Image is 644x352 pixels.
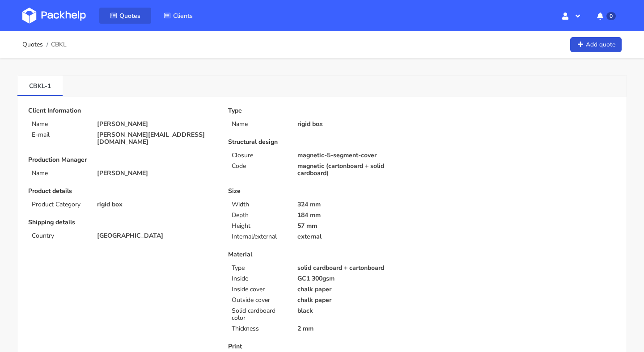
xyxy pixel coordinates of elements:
a: Clients [153,8,203,24]
p: GC1 300gsm [297,275,416,282]
p: [PERSON_NAME][EMAIL_ADDRESS][DOMAIN_NAME] [97,131,216,146]
p: Type [232,264,286,272]
p: 2 mm [297,325,416,332]
span: CBKL [51,41,67,48]
p: Height [232,222,286,230]
a: Add quote [570,37,622,53]
p: magnetic-5-segment-cover [297,152,416,159]
p: chalk paper [297,297,416,304]
a: CBKL-1 [17,75,63,95]
p: magnetic (cartonboard + solid cardboard) [297,163,416,177]
p: rigid box [97,201,216,208]
p: Thickness [232,325,286,332]
p: Client Information [28,107,216,114]
p: Closure [232,152,286,159]
p: Solid cardboard color [232,307,286,322]
p: chalk paper [297,286,416,293]
p: 57 mm [297,222,416,230]
img: Dashboard [22,8,86,24]
p: solid cardboard + cartonboard [297,264,416,272]
p: [GEOGRAPHIC_DATA] [97,232,216,239]
p: Name [32,170,86,177]
button: 0 [590,8,622,24]
p: Product details [28,188,216,195]
p: black [297,307,416,314]
p: rigid box [297,121,416,128]
p: Inside cover [232,286,286,293]
p: Inside [232,275,286,282]
span: Quotes [119,12,140,20]
p: Production Manager [28,156,216,163]
p: Structural design [228,138,415,146]
p: Type [228,107,415,114]
p: Width [232,201,286,208]
p: Name [32,121,86,128]
p: Outside cover [232,297,286,304]
p: 324 mm [297,201,416,208]
p: Name [232,121,286,128]
p: Depth [232,212,286,219]
p: [PERSON_NAME] [97,170,216,177]
p: 184 mm [297,212,416,219]
p: Material [228,251,415,258]
p: Internal/external [232,233,286,240]
span: Clients [173,12,193,20]
p: Country [32,232,86,239]
p: Product Category [32,201,86,208]
p: Code [232,163,286,170]
a: Quotes [99,8,151,24]
nav: breadcrumb [22,36,67,54]
a: Quotes [22,41,43,48]
p: Size [228,188,415,195]
p: E-mail [32,131,86,138]
p: Shipping details [28,219,216,226]
p: [PERSON_NAME] [97,121,216,128]
span: 0 [606,12,616,20]
p: external [297,233,416,240]
p: Print [228,343,415,350]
